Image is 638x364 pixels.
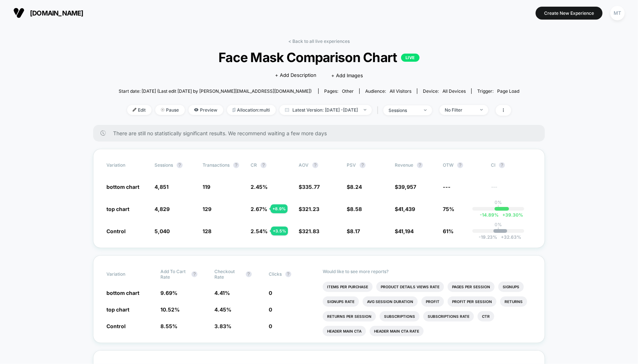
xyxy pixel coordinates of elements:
[448,282,495,292] li: Pages Per Session
[398,184,416,190] span: 39,957
[421,296,444,307] li: Profit
[323,282,373,292] li: Items Per Purchase
[189,105,223,115] span: Preview
[498,205,499,211] p: |
[347,184,362,190] span: $
[155,228,170,234] span: 5,040
[11,7,86,19] button: [DOMAIN_NAME]
[497,88,519,94] span: Page Load
[500,296,527,307] li: Returns
[215,269,242,280] span: Checkout Rate
[417,162,423,168] button: ?
[323,269,532,274] p: Would like to see more reports?
[350,184,362,190] span: 8.24
[285,271,291,277] button: ?
[363,296,418,307] li: Avg Session Duration
[395,206,415,212] span: $
[233,108,235,112] img: rebalance
[376,282,444,292] li: Product Details Views Rate
[203,228,211,234] span: 128
[495,222,502,227] p: 0%
[370,326,424,336] li: Header Main Cta Rate
[477,88,519,94] div: Trigger:
[106,184,139,190] span: bottom chart
[203,206,211,212] span: 129
[365,88,411,94] div: Audience:
[177,162,183,168] button: ?
[299,228,319,234] span: $
[323,296,359,307] li: Signups Rate
[251,184,268,190] span: 2.45 %
[380,311,420,322] li: Subscriptions
[271,227,288,235] div: + 3.5 %
[106,162,147,168] span: Variation
[106,306,129,313] span: top chart
[299,184,320,190] span: $
[191,271,197,277] button: ?
[501,234,504,240] span: +
[155,105,185,115] span: Pause
[161,108,164,112] img: end
[395,184,416,190] span: $
[215,323,232,329] span: 3.83 %
[376,105,383,116] span: |
[398,228,414,234] span: 41,194
[443,206,454,212] span: 75%
[448,296,496,307] li: Profit Per Session
[155,162,173,168] span: Sessions
[610,6,625,20] div: MT
[233,162,239,168] button: ?
[498,282,524,292] li: Signups
[324,88,354,94] div: Pages:
[302,184,320,190] span: 335.77
[347,228,360,234] span: $
[302,206,319,212] span: 321.23
[215,306,232,313] span: 4.45 %
[398,206,415,212] span: 41,439
[323,326,366,336] li: Header Main Cta
[269,271,282,277] span: Clicks
[299,206,319,212] span: $
[503,212,506,218] span: +
[424,109,427,111] img: end
[443,184,451,190] span: ---
[160,269,188,280] span: Add To Cart Rate
[246,271,252,277] button: ?
[350,228,360,234] span: 8.17
[498,234,522,240] span: 32.63 %
[269,306,272,313] span: 0
[347,162,356,168] span: PSV
[401,54,420,62] p: LIVE
[13,7,24,18] img: Visually logo
[106,228,126,234] span: Control
[364,109,366,110] img: end
[269,290,272,296] span: 0
[251,162,257,168] span: CR
[491,162,532,168] span: CI
[395,228,414,234] span: $
[127,105,152,115] span: Edit
[390,88,411,94] span: All Visitors
[608,6,627,21] button: MT
[347,206,362,212] span: $
[495,200,502,205] p: 0%
[312,162,318,168] button: ?
[251,228,268,234] span: 2.54 %
[160,323,177,329] span: 8.55 %
[445,107,475,113] div: No Filter
[323,311,376,322] li: Returns Per Session
[491,185,532,190] span: ---
[499,162,505,168] button: ?
[203,162,230,168] span: Transactions
[133,108,136,112] img: edit
[443,162,483,168] span: OTW
[480,212,499,218] span: -14.89 %
[342,88,354,94] span: other
[360,162,366,168] button: ?
[251,206,267,212] span: 2.67 %
[285,108,289,112] img: calendar
[299,162,309,168] span: AOV
[227,105,276,115] span: Allocation: multi
[288,38,350,44] a: < Back to all live experiences
[106,323,126,329] span: Control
